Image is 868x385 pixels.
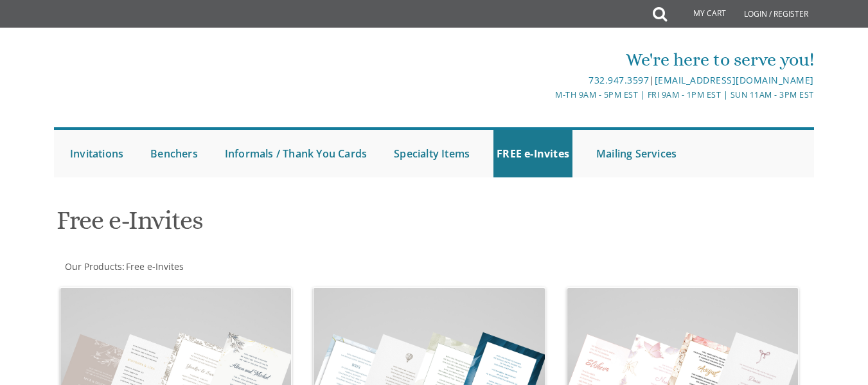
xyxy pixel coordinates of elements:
a: Free e-Invites [125,260,184,273]
div: M-Th 9am - 5pm EST | Fri 9am - 1pm EST | Sun 11am - 3pm EST [308,88,814,102]
a: Informals / Thank You Cards [222,130,370,177]
a: Invitations [67,130,127,177]
div: | [308,73,814,88]
span: Free e-Invites [126,260,184,273]
div: : [54,260,434,273]
a: Our Products [64,260,122,273]
a: 732.947.3597 [589,74,649,86]
a: Benchers [147,130,201,177]
a: FREE e-Invites [493,130,572,177]
h1: Free e-Invites [57,206,554,244]
a: Specialty Items [391,130,473,177]
a: Mailing Services [593,130,680,177]
a: [EMAIL_ADDRESS][DOMAIN_NAME] [655,74,814,86]
a: My Cart [666,1,735,27]
div: We're here to serve you! [308,47,814,73]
